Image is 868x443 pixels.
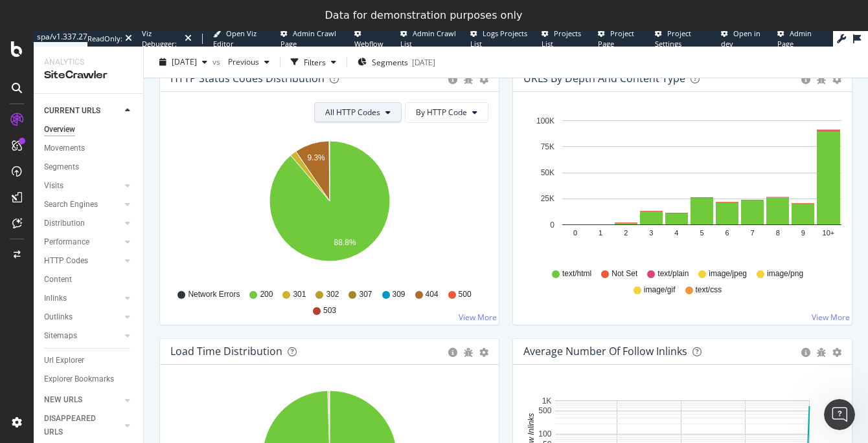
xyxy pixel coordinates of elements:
[448,75,457,84] div: circle-info
[777,28,812,49] span: Admin Page
[334,238,356,247] text: 88.8%
[44,235,121,249] a: Performance
[459,289,472,300] span: 500
[44,142,134,155] a: Movements
[44,310,121,324] a: Outlinks
[44,393,82,407] div: NEW URLS
[542,28,588,49] a: Projects List
[599,229,602,237] text: 1
[817,75,826,84] div: bug
[657,268,689,279] span: text/plain
[44,373,114,386] div: Explorer Bookmarks
[470,28,532,49] a: Logs Projects List
[412,56,435,67] div: [DATE]
[696,285,722,296] span: text/css
[170,345,282,358] div: Load Time Distribution
[655,28,711,49] a: Project Settings
[44,292,121,305] a: Inlinks
[700,229,703,237] text: 5
[44,198,121,211] a: Search Engines
[655,28,691,49] span: Project Settings
[832,75,841,84] div: gear
[44,235,89,249] div: Performance
[405,102,488,123] button: By HTTP Code
[767,268,803,279] span: image/png
[260,289,273,300] span: 200
[44,273,134,286] a: Content
[44,254,88,268] div: HTTP Codes
[170,72,325,85] div: HTTP Status Codes Distribution
[649,229,653,237] text: 3
[400,28,456,49] span: Admin Crawl List
[725,229,729,237] text: 6
[44,104,100,118] div: CURRENT URLS
[523,113,841,263] svg: A chart.
[448,348,457,357] div: circle-info
[801,229,805,237] text: 9
[172,56,197,67] span: 2025 Sep. 13th
[541,194,554,203] text: 25K
[44,160,79,174] div: Segments
[44,329,77,343] div: Sitemaps
[314,102,402,123] button: All HTTP Codes
[307,153,325,162] text: 9.3%
[536,116,554,125] text: 100K
[325,9,523,22] div: Data for demonstration purposes only
[34,31,87,47] a: spa/v1.337.27
[44,179,121,193] a: Visits
[393,289,405,300] span: 309
[213,28,257,49] span: Open Viz Editor
[304,56,326,67] div: Filters
[562,268,591,279] span: text/html
[416,107,467,118] span: By HTTP Code
[44,254,121,268] a: HTTP Codes
[812,312,850,323] a: View More
[542,396,552,405] text: 1K
[573,229,577,237] text: 0
[325,107,380,118] span: All HTTP Codes
[170,133,488,283] svg: A chart.
[293,289,306,300] span: 301
[776,229,780,237] text: 8
[464,75,473,84] div: bug
[44,123,134,136] a: Overview
[44,217,121,230] a: Distribution
[823,229,835,237] text: 10+
[479,75,488,84] div: gear
[44,68,133,83] div: SiteCrawler
[644,285,676,296] span: image/gif
[212,56,223,67] span: vs
[44,329,121,343] a: Sitemaps
[523,345,687,358] div: Average Number of Follow Inlinks
[223,56,259,67] span: Previous
[280,28,336,49] span: Admin Crawl Page
[44,373,134,386] a: Explorer Bookmarks
[542,28,581,49] span: Projects List
[801,75,810,84] div: circle-info
[142,28,182,49] div: Viz Debugger:
[541,142,554,151] text: 75K
[624,229,628,237] text: 2
[777,28,823,49] a: Admin Page
[44,273,72,286] div: Content
[751,229,755,237] text: 7
[280,28,345,49] a: Admin Crawl Page
[44,354,134,367] a: Url Explorer
[470,28,527,49] span: Logs Projects List
[44,292,67,305] div: Inlinks
[34,31,87,42] div: spa/v1.337.27
[459,312,497,323] a: View More
[523,72,685,85] div: URLs by Depth and Content Type
[154,52,212,72] button: [DATE]
[44,160,134,174] a: Segments
[721,28,768,49] a: Open in dev
[817,348,826,357] div: bug
[464,348,473,357] div: bug
[44,104,121,118] a: CURRENT URLS
[354,39,383,49] span: Webflow
[598,28,634,49] span: Project Page
[400,28,461,49] a: Admin Crawl List
[832,348,841,357] div: gear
